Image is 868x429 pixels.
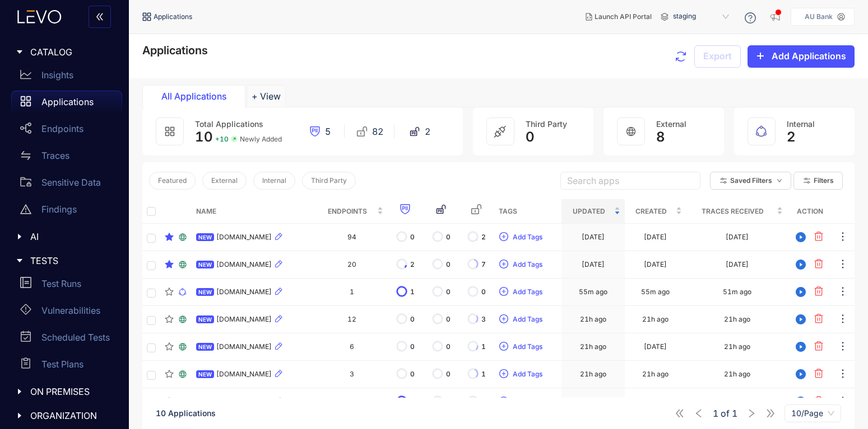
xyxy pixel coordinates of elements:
span: caret-right [16,257,24,265]
div: 21h ago [580,315,606,323]
button: play-circle [792,310,810,328]
span: NEW [196,261,214,268]
span: star [165,287,174,296]
button: plusAdd Applications [748,45,855,68]
button: Add tab [247,85,286,107]
div: [DATE] [644,261,667,268]
button: double-left [89,6,111,28]
p: Findings [41,204,77,214]
a: Insights [11,64,122,91]
div: [DATE] [582,261,605,268]
button: plus-circleAdd Tags [499,256,543,274]
span: ellipsis [837,395,848,408]
button: Featured [149,172,196,190]
div: 21h ago [642,370,669,378]
span: 2 [787,129,796,145]
span: 2 [481,233,486,241]
a: Traces [11,144,122,171]
button: plus-circleAdd Tags [499,365,543,383]
p: Vulnerabilities [41,305,100,315]
div: ON PREMISES [7,380,122,403]
span: Add Tags [513,343,542,351]
a: Endpoints [11,117,122,144]
span: 7 [481,261,486,268]
span: 0 [446,343,451,351]
span: plus-circle [499,232,508,242]
span: Add Tags [513,233,542,241]
span: External [211,177,238,185]
div: 21h ago [642,315,669,323]
button: play-circle [792,228,810,246]
div: 21h ago [580,370,606,378]
span: plus-circle [499,369,508,379]
span: ellipsis [837,286,848,299]
button: play-circle [792,365,810,383]
span: 0 [446,233,451,241]
th: Created [625,199,686,224]
button: play-circle [792,338,810,356]
th: Traces Received [686,199,787,224]
span: 10 [195,129,213,145]
div: CATALOG [7,40,122,64]
button: play-circle [792,393,810,411]
span: Launch API Portal [595,13,652,21]
td: 1 [316,388,388,416]
span: plus-circle [499,342,508,352]
span: Saved Filters [730,177,772,185]
button: ellipsis [837,310,849,328]
span: NEW [196,315,214,323]
span: [DOMAIN_NAME] [216,261,272,268]
td: 1 [316,279,388,306]
div: 51m ago [723,288,751,296]
span: TESTS [30,256,113,266]
span: Newly Added [240,135,282,143]
button: ellipsis [837,283,849,301]
div: [DATE] [644,233,667,241]
span: NEW [196,288,214,296]
span: play-circle [792,287,809,297]
span: Third Party [311,177,347,185]
button: Saved Filtersdown [710,172,791,190]
span: 0 [526,129,535,145]
span: 10/Page [791,405,834,422]
td: 94 [316,224,388,251]
span: play-circle [792,232,809,242]
span: star [165,260,174,269]
span: Applications [154,13,192,21]
span: Filters [814,177,834,185]
a: Test Plans [11,353,122,380]
p: Endpoints [41,124,83,134]
div: All Applications [152,91,236,101]
span: ON PREMISES [30,386,113,397]
span: Applications [142,44,208,57]
span: 1 [732,408,737,418]
span: caret-right [16,388,24,395]
th: Tags [494,199,561,224]
a: Sensitive Data [11,171,122,198]
p: Test Plans [41,359,83,369]
span: [DOMAIN_NAME] [216,315,272,323]
span: Updated [566,205,612,218]
span: plus-circle [499,314,508,324]
span: star [165,370,174,379]
span: Internal [787,119,815,129]
div: [DATE] [644,343,667,351]
span: plus-circle [499,287,508,297]
span: 1 [481,343,486,351]
span: [DOMAIN_NAME] [216,370,272,378]
div: 21h ago [724,315,750,323]
span: ellipsis [837,231,848,244]
div: 55m ago [641,288,670,296]
td: 20 [316,251,388,279]
span: NEW [196,233,214,241]
button: play-circle [792,256,810,274]
span: play-circle [792,369,809,379]
span: Featured [158,177,187,185]
p: Applications [41,97,94,107]
span: 0 [410,315,415,323]
span: star [165,342,174,351]
span: 0 [446,370,451,378]
span: + 10 [215,135,229,143]
span: 0 [446,288,451,296]
div: ORGANIZATION [7,404,122,427]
